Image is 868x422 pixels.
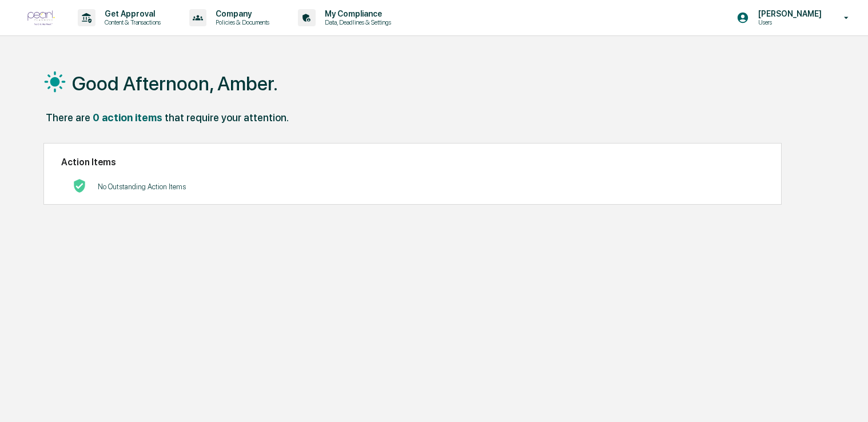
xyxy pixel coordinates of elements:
[73,179,86,193] img: No Actions logo
[749,9,827,18] p: [PERSON_NAME]
[316,9,397,18] p: My Compliance
[46,112,90,124] div: There are
[61,157,765,168] h2: Action Items
[206,9,275,18] p: Company
[206,18,275,26] p: Policies & Documents
[749,18,827,26] p: Users
[98,182,186,191] p: No Outstanding Action Items
[316,18,397,26] p: Data, Deadlines & Settings
[95,18,166,26] p: Content & Transactions
[27,10,55,26] img: logo
[93,112,162,124] div: 0 action items
[165,112,289,124] div: that require your attention.
[95,9,166,18] p: Get Approval
[72,72,278,95] h1: Good Afternoon, Amber.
